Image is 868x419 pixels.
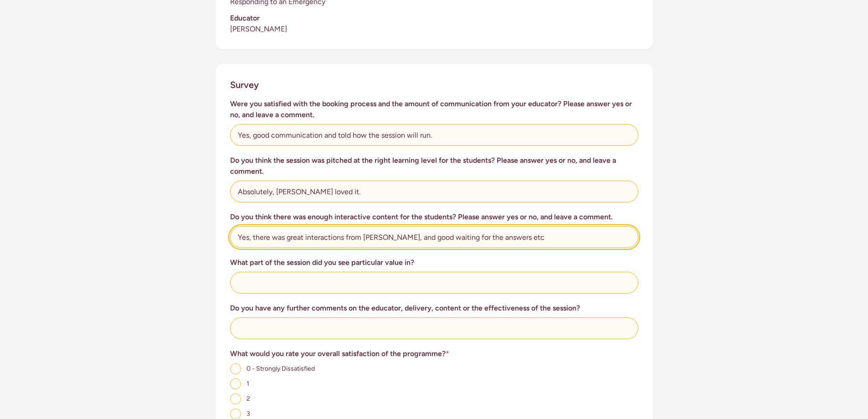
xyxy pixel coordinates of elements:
[247,410,250,418] span: 3
[230,212,638,222] h3: Do you think there was enough interactive content for the students? Please answer yes or no, and ...
[247,365,315,372] span: 0 - Strongly Dissatisfied
[230,393,241,404] input: 2
[247,395,250,403] span: 2
[230,24,638,35] p: [PERSON_NAME]
[247,380,249,388] span: 1
[230,378,241,389] input: 1
[230,13,638,24] h3: Educator
[230,257,638,268] h3: What part of the session did you see particular value in?
[230,78,259,91] h2: Survey
[230,155,638,177] h3: Do you think the session was pitched at the right learning level for the students? Please answer ...
[230,348,638,359] h3: What would you rate your overall satisfaction of the programme?
[230,303,638,314] h3: Do you have any further comments on the educator, delivery, content or the effectiveness of the s...
[230,98,638,120] h3: Were you satisfied with the booking process and the amount of communication from your educator? P...
[230,363,241,374] input: 0 - Strongly Dissatisfied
